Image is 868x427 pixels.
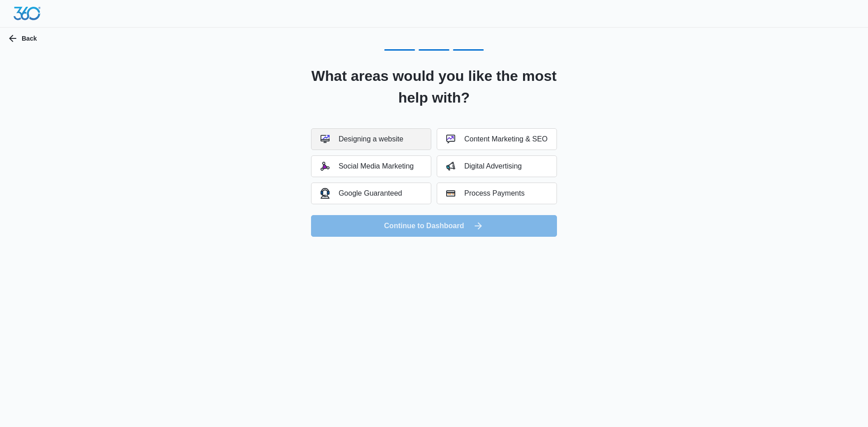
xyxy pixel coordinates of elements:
[446,135,547,144] div: Content Marketing & SEO
[437,183,557,204] button: Process Payments
[446,162,522,171] div: Digital Advertising
[446,189,524,198] div: Process Payments
[321,188,402,198] div: Google Guaranteed
[311,128,431,150] button: Designing a website
[321,162,414,171] div: Social Media Marketing
[321,135,403,144] div: Designing a website
[437,128,557,150] button: Content Marketing & SEO
[300,65,568,108] h2: What areas would you like the most help with?
[437,155,557,177] button: Digital Advertising
[311,155,431,177] button: Social Media Marketing
[311,183,431,204] button: Google Guaranteed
